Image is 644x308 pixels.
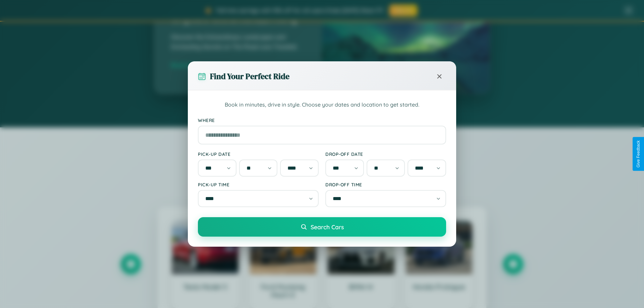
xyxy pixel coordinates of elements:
button: Search Cars [198,217,446,237]
p: Book in minutes, drive in style. Choose your dates and location to get started. [198,101,446,109]
label: Pick-up Date [198,151,319,157]
label: Where [198,117,446,123]
label: Drop-off Time [325,182,446,187]
span: Search Cars [311,223,344,231]
label: Pick-up Time [198,182,319,187]
h3: Find Your Perfect Ride [210,71,289,82]
label: Drop-off Date [325,151,446,157]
